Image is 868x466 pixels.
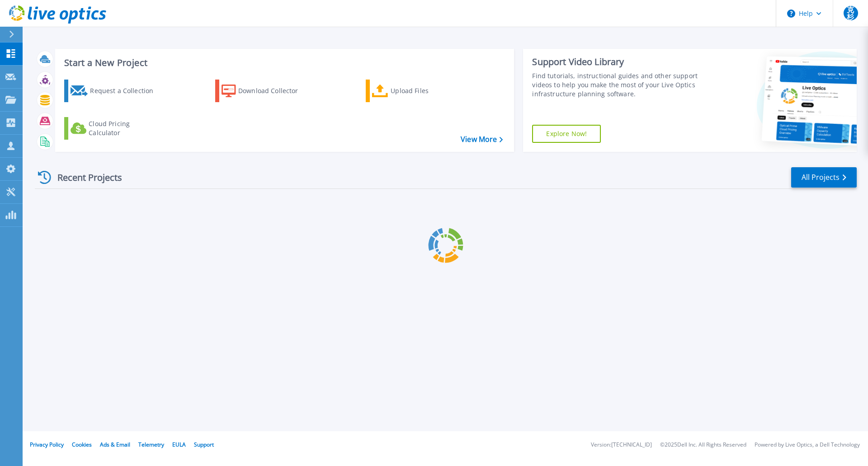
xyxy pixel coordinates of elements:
[35,166,134,188] div: Recent Projects
[461,135,503,144] a: View More
[138,441,164,448] a: Telemetry
[194,441,214,448] a: Support
[660,442,746,448] li: © 2025 Dell Inc. All Rights Reserved
[72,441,92,448] a: Cookies
[172,441,186,448] a: EULA
[755,442,860,448] li: Powered by Live Optics, a Dell Technology
[64,80,165,102] a: Request a Collection
[532,125,601,143] a: Explore Now!
[64,117,165,140] a: Cloud Pricing Calculator
[844,6,858,20] span: 克杉
[64,58,503,68] h3: Start a New Project
[532,71,702,99] div: Find tutorials, instructional guides and other support videos to help you make the most of your L...
[238,82,311,100] div: Download Collector
[215,80,316,102] a: Download Collector
[391,82,463,100] div: Upload Files
[366,80,467,102] a: Upload Files
[532,56,702,68] div: Support Video Library
[30,441,64,448] a: Privacy Policy
[89,119,161,137] div: Cloud Pricing Calculator
[90,82,162,100] div: Request a Collection
[591,442,652,448] li: Version: [TECHNICAL_ID]
[791,167,857,188] a: All Projects
[100,441,130,448] a: Ads & Email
